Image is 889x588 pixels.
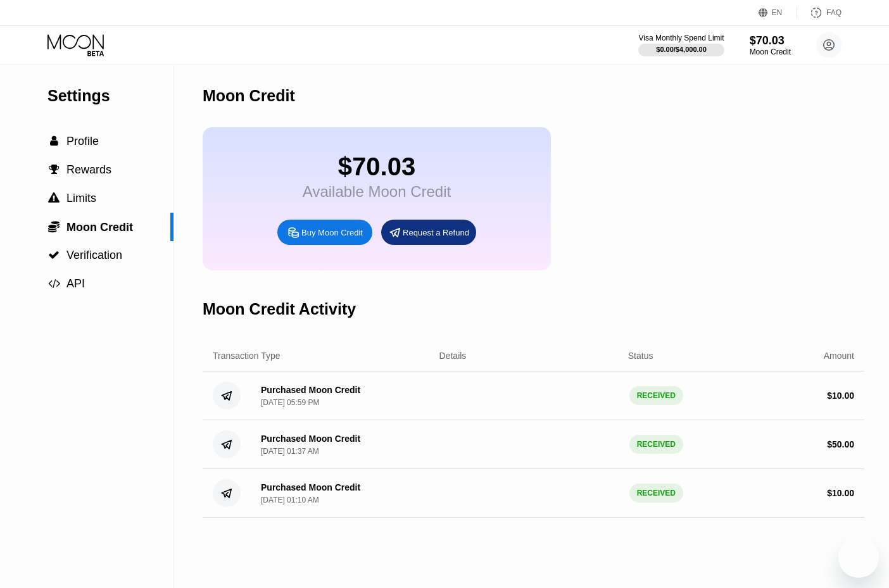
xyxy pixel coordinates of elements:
[277,220,372,245] div: Buy Moon Credit
[203,87,295,105] div: Moon Credit
[303,183,451,201] div: Available Moon Credit
[759,6,797,19] div: EN
[66,249,122,261] span: Verification
[47,278,60,289] div: 
[261,447,319,456] div: [DATE] 01:37 AM
[824,351,854,361] div: Amount
[856,535,881,547] iframe: Число непрочитанных сообщений
[48,278,60,289] span: 
[66,163,111,176] span: Rewards
[47,164,60,175] div: 
[47,220,60,233] div: 
[261,482,360,492] div: Purchased Moon Credit
[261,434,360,444] div: Purchased Moon Credit
[301,227,363,238] div: Buy Moon Credit
[303,153,451,181] div: $70.03
[403,227,469,238] div: Request a Refund
[47,87,173,105] div: Settings
[629,435,683,454] div: RECEIVED
[381,220,476,245] div: Request a Refund
[628,351,653,361] div: Status
[261,398,319,407] div: [DATE] 05:59 PM
[49,164,60,175] span: 
[750,47,791,56] div: Moon Credit
[47,135,60,147] div: 
[66,135,99,147] span: Profile
[629,386,683,405] div: RECEIVED
[66,277,85,290] span: API
[750,34,791,47] div: $70.03
[261,496,319,504] div: [DATE] 01:10 AM
[827,391,854,401] div: $ 10.00
[826,8,842,17] div: FAQ
[48,192,60,204] span: 
[827,488,854,498] div: $ 10.00
[797,6,842,19] div: FAQ
[47,249,60,261] div: 
[827,439,854,449] div: $ 50.00
[638,34,724,42] div: Visa Monthly Spend Limit
[213,351,281,361] div: Transaction Type
[656,46,707,53] div: $0.00 / $4,000.00
[629,484,683,503] div: RECEIVED
[47,192,60,204] div: 
[750,34,791,56] div: $70.03Moon Credit
[66,221,133,234] span: Moon Credit
[48,249,60,261] span: 
[638,34,724,56] div: Visa Monthly Spend Limit$0.00/$4,000.00
[50,135,58,147] span: 
[66,192,96,204] span: Limits
[838,537,879,578] iframe: Кнопка, открывающая окно обмена сообщениями; 1 непрочитанное сообщение
[203,300,356,318] div: Moon Credit Activity
[48,220,60,233] span: 
[772,8,783,17] div: EN
[439,351,467,361] div: Details
[261,385,360,395] div: Purchased Moon Credit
